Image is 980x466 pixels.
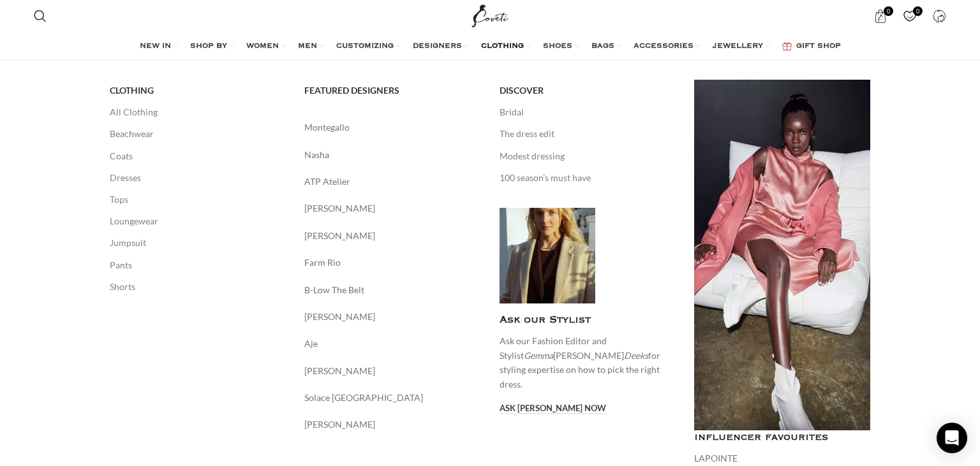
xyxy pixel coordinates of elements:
a: 100 season’s must have [500,167,676,189]
a: ATP Atelier [304,175,480,189]
span: GIFT SHOP [796,41,841,52]
span: MEN [298,41,317,52]
div: Main navigation [27,34,952,59]
a: JEWELLERY [713,34,769,59]
a: Aje [304,337,480,351]
span: CUSTOMIZING [336,41,394,52]
a: SHOES [543,34,579,59]
a: Montegallo [304,120,480,135]
span: DISCOVER [500,85,544,96]
em: Deeks [624,350,648,361]
h4: influencer favourites [694,430,870,445]
span: WOMEN [246,41,279,52]
a: The dress edit [500,123,676,145]
a: Coats [110,145,286,167]
div: Open Intercom Messenger [937,423,967,453]
em: Gemma [524,350,553,361]
a: Ask [PERSON_NAME] now [500,404,606,415]
a: Bridal [500,101,676,123]
a: 0 [897,3,923,29]
span: 0 [913,6,923,16]
a: Nasha [304,148,480,162]
span: JEWELLERY [713,41,763,52]
a: Beachwear [110,123,286,145]
a: Banner link [694,80,870,430]
a: CUSTOMIZING [336,34,400,59]
a: ACCESSORIES [634,34,700,59]
a: Modest dressing [500,145,676,167]
a: Site logo [469,10,512,20]
a: SHOP BY [190,34,234,59]
a: [PERSON_NAME] [304,229,480,243]
a: Solace [GEOGRAPHIC_DATA] [304,391,480,405]
a: CLOTHING [481,34,530,59]
a: Tops [110,189,286,210]
a: Dresses [110,167,286,189]
span: FEATURED DESIGNERS [304,85,399,96]
a: All Clothing [110,101,286,123]
a: [PERSON_NAME] [304,201,480,215]
a: Search [27,3,53,29]
a: MEN [298,34,323,59]
a: [PERSON_NAME] [304,364,480,378]
a: Pants [110,254,286,276]
a: WOMEN [246,34,285,59]
a: B-Low The Belt [304,283,480,297]
a: Shorts [110,276,286,298]
a: Loungewear [110,210,286,232]
span: CLOTHING [110,85,154,96]
span: SHOES [543,41,572,52]
a: Jumpsuit [110,232,286,254]
span: NEW IN [140,41,171,52]
span: CLOTHING [481,41,524,52]
img: Shop by Category Coveti [500,208,595,303]
span: ACCESSORIES [634,41,694,52]
a: Farm Rio [304,256,480,270]
div: My Wishlist [897,3,923,29]
p: LAPOINTE [694,451,870,465]
a: GIFT SHOP [782,34,841,59]
span: DESIGNERS [413,41,462,52]
span: SHOP BY [190,41,227,52]
a: DESIGNERS [413,34,468,59]
span: 0 [884,6,893,16]
a: [PERSON_NAME] [304,418,480,432]
h4: Ask our Stylist [500,313,676,328]
a: [PERSON_NAME] [304,310,480,324]
a: NEW IN [140,34,177,59]
p: Ask our Fashion Editor and Stylist [PERSON_NAME] for styling expertise on how to pick the right d... [500,334,676,391]
span: BAGS [591,41,614,52]
a: BAGS [591,34,621,59]
a: 0 [868,3,894,29]
img: GiftBag [782,42,792,50]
